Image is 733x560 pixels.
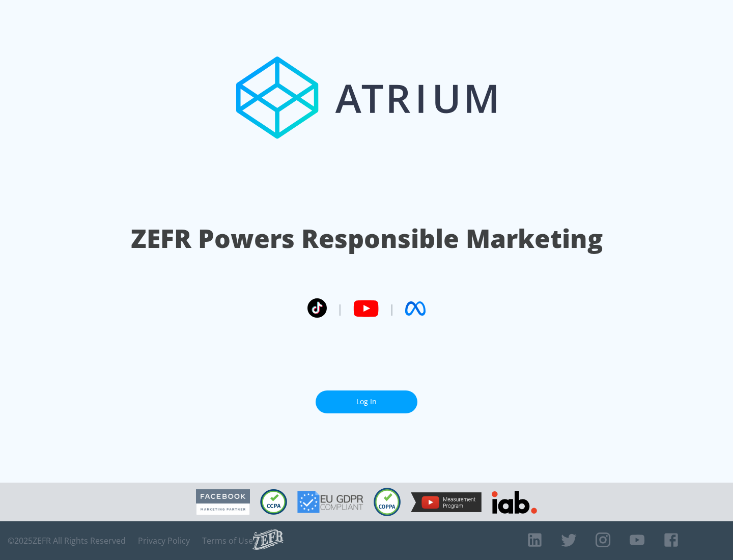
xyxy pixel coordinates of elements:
a: Privacy Policy [138,536,190,546]
span: © 2025 ZEFR All Rights Reserved [8,536,126,546]
a: Log In [316,390,417,413]
img: COPPA Compliant [374,488,401,516]
span: | [389,301,395,316]
img: YouTube Measurement Program [411,492,482,512]
img: IAB [492,491,537,514]
img: Facebook Marketing Partner [196,489,250,515]
span: | [337,301,343,316]
h1: ZEFR Powers Responsible Marketing [131,221,603,256]
a: Terms of Use [202,536,253,546]
img: CCPA Compliant [260,489,287,515]
img: GDPR Compliant [297,491,363,513]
